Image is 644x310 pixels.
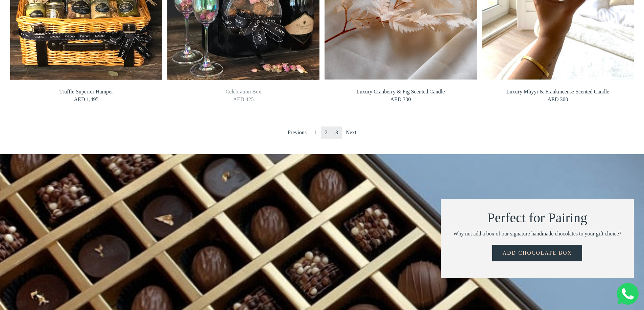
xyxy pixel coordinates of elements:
a: Previous [284,126,311,139]
span: Luxury Cranberry & Fig Scented Candle [325,88,477,95]
a: Go to page 3 [331,126,342,139]
a: Add Chocolate Box [492,245,582,261]
span: AED 1,495 [74,96,99,102]
a: Luxury Mhyyr & Frankincense Scented Candle AED 300 [482,87,634,106]
div: Why not add a box of our signature handmade chocolates to your gift choice? [451,229,624,238]
a: Luxury Cranberry & Fig Scented Candle AED 300 [325,87,477,106]
h2: Perfect for Pairing [451,209,624,227]
a: Go to page 1 [310,126,321,139]
span: Celebration Box [167,88,319,95]
span: 2 [321,126,332,139]
nav: Pagination Navigation [284,121,360,144]
a: Truffle Superior Hamper AED 1,495 [10,87,162,106]
img: Whatsapp [617,283,639,305]
a: Celebration Box AED 425 [167,87,319,106]
span: AED 300 [390,96,411,102]
a: Next [342,126,360,139]
span: Truffle Superior Hamper [10,88,162,95]
span: AED 425 [233,96,254,102]
span: AED 300 [548,96,568,102]
span: Luxury Mhyyr & Frankincense Scented Candle [482,88,634,95]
